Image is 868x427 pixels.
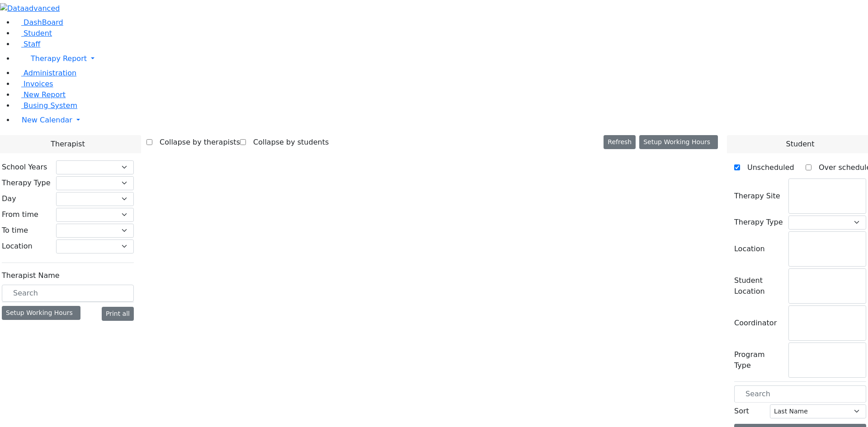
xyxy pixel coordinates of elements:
[14,69,76,77] a: Administration
[2,162,47,173] label: School Years
[2,225,28,236] label: To time
[2,306,80,320] div: Setup Working Hours
[786,139,814,150] span: Student
[639,135,718,149] button: Setup Working Hours
[14,101,77,110] a: Busing System
[24,40,40,48] span: Staff
[2,178,51,188] label: Therapy Type
[2,270,60,281] label: Therapist Name
[734,275,783,297] label: Student Location
[2,209,38,220] label: From time
[24,101,77,110] span: Busing System
[14,29,52,38] a: Student
[246,135,329,150] label: Collapse by students
[14,90,66,99] a: New Report
[740,160,794,175] label: Unscheduled
[24,29,52,38] span: Student
[734,385,866,403] input: Search
[2,285,134,302] input: Search
[734,244,765,254] label: Location
[2,241,33,252] label: Location
[734,318,777,328] label: Coordinator
[734,191,780,202] label: Therapy Site
[102,307,134,321] button: Print all
[2,193,16,204] label: Day
[22,116,72,124] span: New Calendar
[24,80,53,88] span: Invoices
[14,50,868,68] a: Therapy Report
[14,111,868,129] a: New Calendar
[604,135,636,149] button: Refresh
[734,349,783,371] label: Program Type
[14,18,63,27] a: DashBoard
[734,217,783,228] label: Therapy Type
[24,69,76,77] span: Administration
[24,90,66,99] span: New Report
[24,18,63,27] span: DashBoard
[14,40,40,48] a: Staff
[51,139,85,150] span: Therapist
[14,80,53,88] a: Invoices
[734,406,749,417] label: Sort
[31,54,87,63] span: Therapy Report
[152,135,240,150] label: Collapse by therapists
